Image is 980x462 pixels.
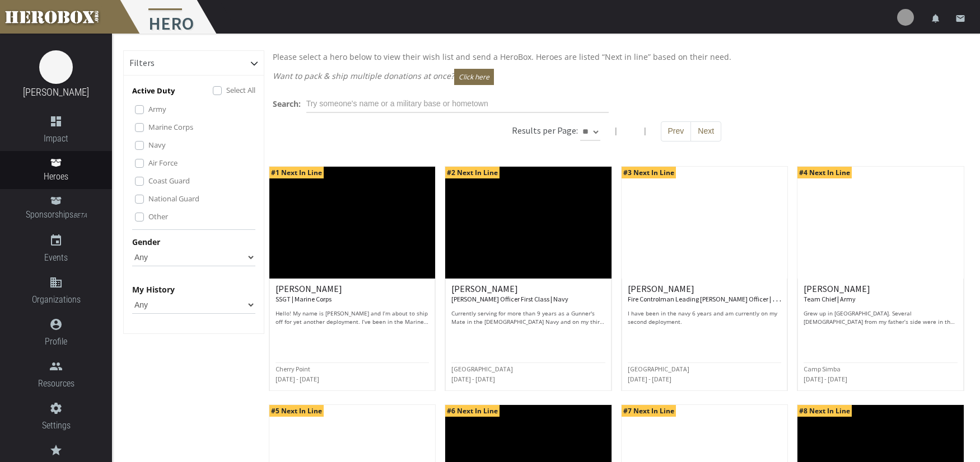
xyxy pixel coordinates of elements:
[132,84,175,97] p: Active Duty
[804,295,856,303] small: Team Chief | Army
[614,125,618,136] span: |
[226,84,255,96] label: Select All
[661,121,692,142] button: Prev
[454,69,494,85] button: Click here
[273,50,960,63] p: Please select a hero below to view their wish list and send a HeroBox. Heroes are listed “Next in...
[445,405,500,417] span: #6 Next In Line
[276,365,310,373] small: Cherry Point
[804,284,958,304] h6: [PERSON_NAME]
[643,125,647,136] span: |
[148,175,190,187] label: Coast Guard
[628,309,782,326] p: I have been in the navy 6 years and am currently on my second deployment.
[451,309,605,326] p: Currently serving for more than 9 years as a Gunner's Mate in the [DEMOGRAPHIC_DATA] Navy and on ...
[269,405,324,417] span: #5 Next In Line
[23,86,89,98] a: [PERSON_NAME]
[73,212,87,219] small: BETA
[132,235,160,248] label: Gender
[276,295,332,303] small: SSGT | Marine Corps
[148,139,166,151] label: Navy
[628,293,787,304] small: Fire Controlman Leading [PERSON_NAME] Officer | Navy
[306,95,609,113] input: Try someone's name or a military base or hometown
[690,121,721,142] button: Next
[804,365,841,373] small: Camp Simba
[148,121,193,133] label: Marine Corps
[512,125,578,136] h6: Results per Page:
[148,210,168,223] label: Other
[276,309,430,326] p: Hello! My name is [PERSON_NAME] and I’m about to ship off for yet another deployment. I’ve been i...
[622,405,676,417] span: #7 Next In Line
[451,375,495,383] small: [DATE] - [DATE]
[445,166,612,391] a: #2 Next In Line [PERSON_NAME] [PERSON_NAME] Officer First Class | Navy Currently serving for more...
[445,167,500,178] span: #2 Next In Line
[804,375,847,383] small: [DATE] - [DATE]
[897,9,914,26] img: user-image
[148,192,199,205] label: National Guard
[931,13,941,23] i: notifications
[451,295,568,303] small: [PERSON_NAME] Officer First Class | Navy
[269,166,436,391] a: #1 Next In Line [PERSON_NAME] SSGT | Marine Corps Hello! My name is [PERSON_NAME] and I’m about t...
[628,284,782,304] h6: [PERSON_NAME]
[955,13,965,23] i: email
[797,405,852,417] span: #8 Next In Line
[39,50,73,84] img: image
[451,365,513,373] small: [GEOGRAPHIC_DATA]
[148,103,166,115] label: Army
[276,375,319,383] small: [DATE] - [DATE]
[129,58,155,68] h6: Filters
[804,309,958,326] p: Grew up in [GEOGRAPHIC_DATA]. Several [DEMOGRAPHIC_DATA] from my father’s side were in the Army w...
[148,157,178,169] label: Air Force
[273,97,301,110] label: Search:
[132,283,175,296] label: My History
[797,167,852,178] span: #4 Next In Line
[628,365,689,373] small: [GEOGRAPHIC_DATA]
[622,167,676,178] span: #3 Next In Line
[273,69,960,85] p: Want to pack & ship multiple donations at once?
[628,375,671,383] small: [DATE] - [DATE]
[276,284,430,304] h6: [PERSON_NAME]
[797,166,964,391] a: #4 Next In Line [PERSON_NAME] Team Chief | Army Grew up in [GEOGRAPHIC_DATA]. Several [DEMOGRAPHI...
[621,166,788,391] a: #3 Next In Line [PERSON_NAME] Fire Controlman Leading [PERSON_NAME] Officer | Navy I have been in...
[269,167,324,178] span: #1 Next In Line
[451,284,605,304] h6: [PERSON_NAME]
